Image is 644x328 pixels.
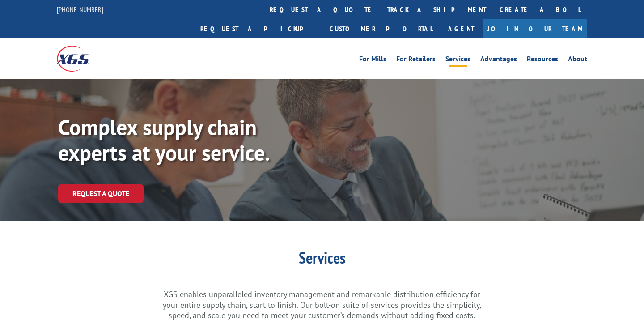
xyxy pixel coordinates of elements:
[58,115,326,166] p: Complex supply chain experts at your service.
[439,19,483,38] a: Agent
[445,55,470,65] a: Services
[359,55,386,65] a: For Mills
[323,19,439,38] a: Customer Portal
[57,5,103,14] a: [PHONE_NUMBER]
[483,19,587,38] a: Join Our Team
[568,55,587,65] a: About
[480,55,517,65] a: Advantages
[194,19,323,38] a: Request a pickup
[161,289,483,321] p: XGS enables unparalleled inventory management and remarkable distribution efficiency for your ent...
[58,184,144,203] a: Request a Quote
[396,55,436,65] a: For Retailers
[527,55,558,65] a: Resources
[161,250,483,270] h1: Services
